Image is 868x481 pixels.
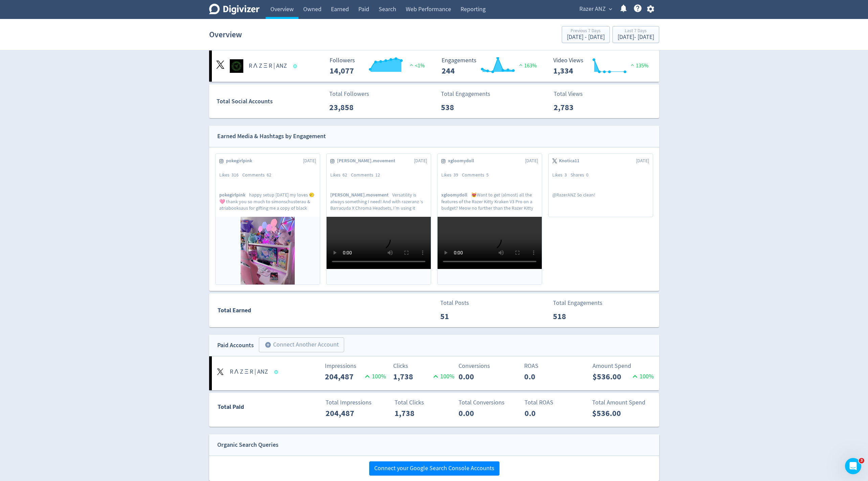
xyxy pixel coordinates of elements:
span: pokegirlpink [219,192,249,198]
p: ROAS [524,361,585,371]
span: 163% [517,62,537,69]
span: [DATE] [414,158,427,164]
span: [DATE] [636,158,649,164]
button: Connect Another Account [259,337,344,352]
p: Impressions [325,361,386,371]
p: $536.00 [592,407,631,419]
div: Likes [330,172,351,179]
p: Total Amount Spend [592,398,653,407]
span: 135% [629,62,648,69]
p: 204,487 [326,407,364,419]
p: Amount Spend [593,361,654,371]
img: positive-performance.svg [629,62,636,67]
svg: Followers 14,077 [326,57,428,75]
p: Total Engagements [553,298,602,308]
span: 0 [586,172,588,178]
p: Total Views [554,89,593,99]
a: [PERSON_NAME].movement[DATE]Likes62Comments12[PERSON_NAME].movementVersatility is always somethin... [327,154,431,285]
a: Connect Another Account [254,338,344,352]
span: 3 [859,458,864,463]
span: 316 [231,172,239,178]
span: 12 [375,172,380,178]
div: [DATE] - [DATE] [567,34,605,40]
div: Likes [219,172,242,179]
button: Previous 7 Days[DATE] - [DATE] [562,26,610,43]
p: 0.00 [459,407,497,419]
p: Total ROAS [525,398,586,407]
p: 100 % [630,372,654,381]
p: 0.00 [459,371,497,383]
div: Comments [462,172,492,179]
p: Total Engagements [441,89,490,99]
div: Shares [571,172,592,179]
span: 39 [453,172,458,178]
p: Versatility is always something I need! And with razeranz ‘s Barracuda X Chroma Headsets, I’m usi... [330,192,427,211]
div: Comments [351,172,384,179]
span: [DATE] [303,158,316,164]
div: Last 7 Days [618,28,654,34]
button: Connect your Google Search Console Accounts [369,461,499,476]
p: 0.0 [524,371,563,383]
h1: Overview [209,24,242,45]
p: Clicks [393,361,454,371]
p: 538 [441,101,480,113]
div: Total Social Accounts [217,97,325,106]
span: 5 [486,172,489,178]
div: Earned Media & Hashtags by Engagement [217,131,326,141]
span: <1% [408,62,425,69]
p: Total Posts [440,298,479,308]
img: positive-performance.svg [517,62,524,67]
p: Total Impressions [326,398,387,407]
div: Organic Search Queries [217,440,279,450]
span: pokegirlpink [226,158,256,164]
p: Total Conversions [459,398,520,407]
p: 23,858 [329,101,368,113]
p: 1,738 [395,407,433,419]
span: 3 [564,172,567,178]
div: Likes [441,172,462,179]
p: happy setup [DATE] my loves 🙂‍↔️🩷 thank you so much to simonschusterau & atriabooksaus for giftin... [219,192,316,211]
p: Conversions [459,361,520,371]
svg: Video Views 1,334 [550,57,651,75]
a: pokegirlpink[DATE]Likes316Comments62pokegirlpinkhappy setup [DATE] my loves 🙂‍↔️🩷 thank you so mu... [216,154,320,285]
div: Comments [242,172,275,179]
div: Total Paid [209,402,284,415]
div: Paid Accounts [217,340,254,350]
p: $536.00 [593,371,630,383]
span: xgloomydoll [448,158,478,164]
p: 0.0 [525,407,563,419]
h5: R Λ Z Ξ R | ANZ [230,368,268,376]
img: R Λ Z Ξ R | ANZ undefined [230,59,243,73]
a: Knotica11[DATE]Likes3Shares0@RazerANZ So clean! [549,154,653,216]
p: 204,487 [325,371,363,383]
p: 😻Want to get (almost) all the features of the Razer Kitty Kraken V3 Pro on a budget? Meow no furt... [441,192,538,211]
a: xgloomydoll[DATE]Likes39Comments5xgloomydoll😻Want to get (almost) all the features of the Razer K... [438,154,542,285]
iframe: Intercom live chat [845,458,861,474]
p: Total Clicks [395,398,456,407]
p: 1,738 [393,371,431,383]
div: [DATE] - [DATE] [618,34,654,40]
a: R Λ Z Ξ R | ANZImpressions204,487100%Clicks1,738100%Conversions0.00ROAS0.0Amount Spend$536.00100% [209,356,659,390]
p: 100 % [431,372,454,381]
a: R Λ Z Ξ R | ANZ undefinedR Λ Z Ξ R | ANZ Followers 14,077 Followers 14,077 <1% Engagements 244 En... [209,48,659,82]
span: Data last synced: 4 Sep 2025, 12:01pm (AEST) [274,370,280,374]
span: expand_more [607,6,614,12]
a: Total EarnedTotal Posts51Total Engagements518 [209,293,659,327]
span: Knotica11 [559,158,583,164]
p: @RazerANZ So clean! [552,192,595,211]
span: 62 [267,172,271,178]
svg: Engagements 244 [438,57,540,75]
span: Data last synced: 5 Sep 2025, 1:02am (AEST) [293,64,299,68]
span: [PERSON_NAME].movement [337,158,399,164]
p: 518 [553,310,592,322]
button: Razer ANZ [577,4,614,15]
img: positive-performance.svg [408,62,415,67]
span: xgloomydoll [441,192,471,198]
p: 2,783 [554,101,593,113]
h5: R Λ Z Ξ R | ANZ [249,62,287,70]
span: 62 [342,172,347,178]
p: 51 [440,310,479,322]
span: Razer ANZ [579,4,606,15]
span: [PERSON_NAME].movement [330,192,392,198]
span: [DATE] [525,158,538,164]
